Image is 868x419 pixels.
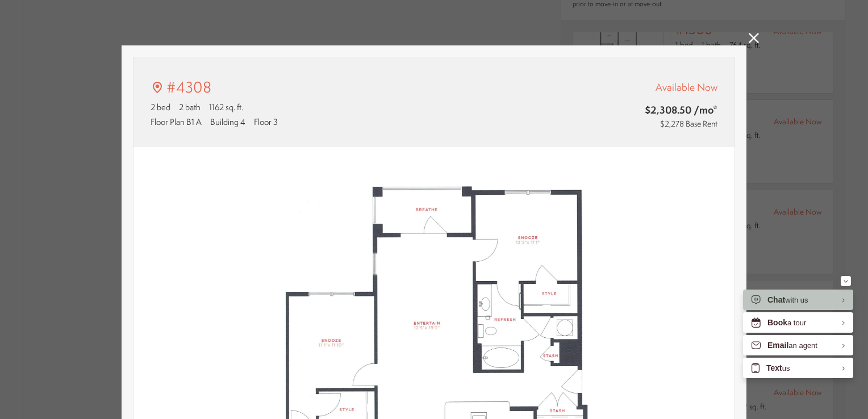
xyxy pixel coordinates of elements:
span: Floor Plan B1 A [151,116,202,128]
span: $2,308.50 /mo* [579,103,717,117]
span: 2 bath [179,101,201,113]
span: 1162 sq. ft. [209,101,243,113]
span: Floor 3 [254,116,278,128]
span: 2 bed [151,101,170,113]
span: Available Now [656,80,717,94]
span: Building 4 [210,116,245,128]
p: #4308 [166,77,211,98]
span: $2,278 Base Rent [660,118,717,129]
